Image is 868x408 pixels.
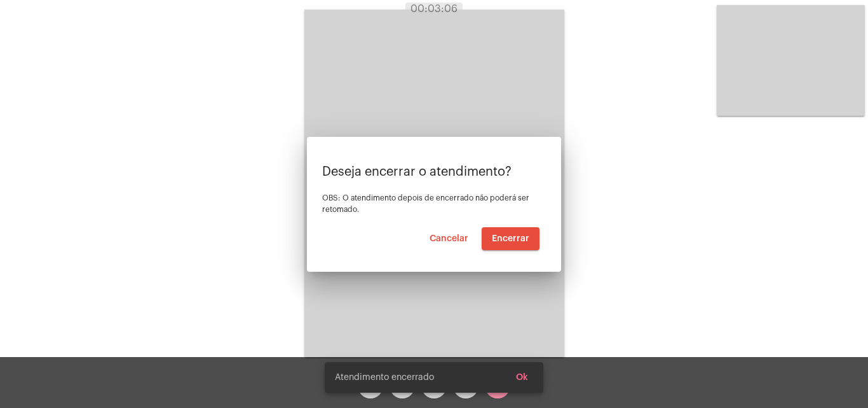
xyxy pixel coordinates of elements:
[335,371,434,384] span: Atendimento encerrado
[516,373,528,382] span: Ok
[410,4,458,14] span: 00:03:06
[419,227,478,250] button: Cancelar
[322,194,529,213] span: OBS: O atendimento depois de encerrado não poderá ser retomado.
[492,234,529,243] span: Encerrar
[430,234,468,243] span: Cancelar
[322,165,546,179] p: Deseja encerrar o atendimento?
[482,227,539,250] button: Encerrar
